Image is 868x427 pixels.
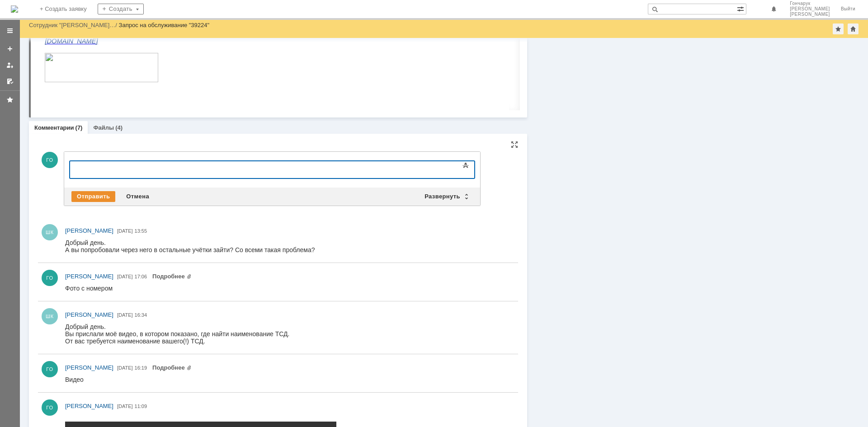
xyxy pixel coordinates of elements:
div: Сделать домашней страницей [848,23,859,34]
span: [PERSON_NAME] [790,6,830,12]
a: [PERSON_NAME] [65,226,113,235]
span: : [25,75,27,82]
a: Прикреплены файлы: WhatsApp Video 2025-08-14 at 10.40.46.mp4 [152,364,192,371]
a: Создать заявку [3,42,17,56]
a: [PERSON_NAME] [65,272,113,281]
span: 17:06 [135,274,147,279]
div: (4) [115,124,123,131]
a: Сотрудник "[PERSON_NAME]… [29,22,115,28]
div: Создать [98,4,144,14]
span: [PERSON_NAME] [65,227,113,234]
span: [PERSON_NAME] [65,273,113,280]
span: 13:55 [135,228,147,234]
span: г. [STREET_ADDRESS] [7,53,79,60]
span: - [11,75,13,82]
span: [PERSON_NAME] [7,37,67,45]
span: 11:09 [135,404,147,409]
a: Перейти на домашнюю страницу [11,5,18,13]
span: 16:19 [135,365,147,371]
span: [DATE] [117,274,133,279]
span: Гончарук [790,1,830,6]
div: / [29,22,119,28]
span: [DATE] [117,365,133,371]
span: [PERSON_NAME] [65,403,113,409]
a: [PERSON_NAME] [65,402,113,411]
span: 16:34 [135,312,147,318]
span: [PERSON_NAME] [790,12,830,17]
span: ncharuk [36,75,59,82]
a: Мои заявки [3,58,17,72]
a: [DOMAIN_NAME] [7,83,60,90]
span: o [32,75,36,82]
span: G [27,75,32,82]
span: [PHONE_NUMBER], доб.: 1301 [43,68,138,75]
a: Прикреплены файлы: 20250814_170246.jpg [152,273,192,280]
span: Руководитель склада ООО «СТА Карго» [7,45,136,52]
div: (7) [75,124,83,131]
span: Показать панель инструментов [460,160,471,171]
span: .o@[DOMAIN_NAME] [59,75,124,82]
span: [DATE] [117,312,133,318]
span: mail [13,75,25,82]
a: Комментарии [34,124,74,131]
a: Файлы [93,124,114,131]
span: Оф. тел.: + [7,68,43,75]
div: Запрос на обслуживание "39224" [119,22,210,28]
span: С уважением, [7,29,49,37]
img: logo [11,5,18,13]
a: [PERSON_NAME] [65,363,113,372]
span: e [7,75,10,82]
a: Goncharuk.o@[DOMAIN_NAME] [27,75,124,82]
div: На всю страницу [511,141,518,148]
span: [PERSON_NAME] [65,364,113,371]
img: download [7,98,120,127]
span: ГО [42,152,58,168]
span: [DATE] [117,404,133,409]
div: Добавить в избранное [833,23,844,34]
a: [PERSON_NAME] [65,310,113,319]
span: [PERSON_NAME] [65,311,113,318]
span: Расширенный поиск [737,4,746,13]
span: [DATE] [117,228,133,234]
a: Мои согласования [3,74,17,89]
span: Моб. тел.: [PHONE_NUMBER] [7,60,101,67]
